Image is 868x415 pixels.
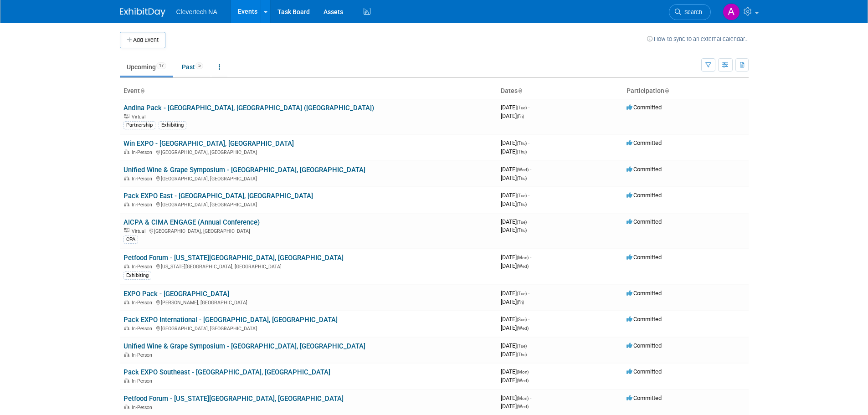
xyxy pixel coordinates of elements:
span: Committed [627,192,662,199]
span: In-Person [132,264,155,270]
span: [DATE] [501,104,529,111]
span: In-Person [132,378,155,384]
span: (Thu) [517,149,527,154]
span: Virtual [132,114,148,120]
span: [DATE] [501,324,529,331]
div: CPA [123,236,138,244]
span: (Tue) [517,343,527,348]
a: Petfood Forum - [US_STATE][GEOGRAPHIC_DATA], [GEOGRAPHIC_DATA] [123,254,344,262]
span: [DATE] [501,342,529,349]
span: Clevertech NA [176,8,217,15]
span: (Fri) [517,114,524,119]
span: [DATE] [501,200,527,207]
a: Unified Wine & Grape Symposium - [GEOGRAPHIC_DATA], [GEOGRAPHIC_DATA] [123,342,365,350]
span: 17 [156,62,166,69]
span: - [528,290,529,297]
span: [DATE] [501,148,527,155]
a: Petfood Forum - [US_STATE][GEOGRAPHIC_DATA], [GEOGRAPHIC_DATA] [123,395,344,403]
a: Sort by Participation Type [664,87,669,94]
span: (Thu) [517,202,527,207]
span: - [530,368,531,375]
span: (Wed) [517,404,529,409]
a: EXPO Pack - [GEOGRAPHIC_DATA] [123,290,229,298]
span: [DATE] [501,113,524,119]
a: Pack EXPO East - [GEOGRAPHIC_DATA], [GEOGRAPHIC_DATA] [123,192,313,200]
div: [GEOGRAPHIC_DATA], [GEOGRAPHIC_DATA] [123,200,493,208]
div: [US_STATE][GEOGRAPHIC_DATA], [GEOGRAPHIC_DATA] [123,262,493,270]
img: Virtual Event [124,114,129,118]
span: Committed [627,316,662,323]
span: - [528,139,529,146]
span: - [530,166,531,173]
span: Virtual [132,228,148,234]
span: Committed [627,368,662,375]
span: - [528,192,529,199]
span: - [528,104,529,111]
span: [DATE] [501,139,529,146]
span: (Thu) [517,352,527,357]
span: Committed [627,218,662,225]
span: [DATE] [501,368,531,375]
span: In-Person [132,202,155,208]
span: [DATE] [501,290,529,297]
span: (Thu) [517,141,527,146]
span: [DATE] [501,174,527,181]
span: (Mon) [517,369,529,374]
span: In-Person [132,149,155,155]
span: - [528,316,529,323]
span: - [530,395,531,401]
span: Committed [627,342,662,349]
span: Committed [627,166,662,173]
a: Win EXPO - [GEOGRAPHIC_DATA], [GEOGRAPHIC_DATA] [123,139,294,148]
th: Event [120,83,497,99]
a: Past5 [175,58,210,76]
img: Virtual Event [124,228,129,233]
a: Pack EXPO Southeast - [GEOGRAPHIC_DATA], [GEOGRAPHIC_DATA] [123,368,330,376]
a: AICPA & CIMA ENGAGE (Annual Conference) [123,218,260,226]
span: [DATE] [501,192,529,199]
a: How to sync to an external calendar... [647,36,749,42]
span: (Thu) [517,228,527,233]
button: Add Event [120,32,165,48]
span: [DATE] [501,316,529,323]
a: Unified Wine & Grape Symposium - [GEOGRAPHIC_DATA], [GEOGRAPHIC_DATA] [123,166,365,174]
span: [DATE] [501,377,529,384]
span: - [528,218,529,225]
span: In-Person [132,405,155,410]
span: [DATE] [501,226,527,233]
span: [DATE] [501,166,531,173]
span: [DATE] [501,351,527,358]
div: Partnership [123,121,155,129]
img: In-Person Event [124,352,129,357]
div: [GEOGRAPHIC_DATA], [GEOGRAPHIC_DATA] [123,227,493,234]
span: (Mon) [517,255,529,260]
span: [DATE] [501,395,531,401]
img: In-Person Event [124,149,129,154]
span: (Tue) [517,291,527,296]
img: In-Person Event [124,326,129,330]
span: - [530,254,531,261]
img: In-Person Event [124,202,129,206]
span: (Tue) [517,220,527,225]
span: [DATE] [501,218,529,225]
span: (Tue) [517,193,527,198]
div: Exhibiting [123,272,151,280]
img: In-Person Event [124,300,129,304]
span: Search [681,9,702,15]
img: Abigail Maravilla [723,3,740,20]
span: [DATE] [501,403,529,410]
span: [DATE] [501,262,529,269]
span: Committed [627,254,662,261]
span: (Thu) [517,176,527,181]
span: [DATE] [501,254,531,261]
span: In-Person [132,176,155,182]
img: In-Person Event [124,264,129,268]
div: [GEOGRAPHIC_DATA], [GEOGRAPHIC_DATA] [123,148,493,155]
a: Upcoming17 [120,58,173,76]
a: Andina Pack - [GEOGRAPHIC_DATA], [GEOGRAPHIC_DATA] ([GEOGRAPHIC_DATA]) [123,104,374,112]
img: In-Person Event [124,378,129,383]
span: Committed [627,104,662,111]
div: [GEOGRAPHIC_DATA], [GEOGRAPHIC_DATA] [123,174,493,182]
span: In-Person [132,352,155,358]
div: [GEOGRAPHIC_DATA], [GEOGRAPHIC_DATA] [123,324,493,332]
